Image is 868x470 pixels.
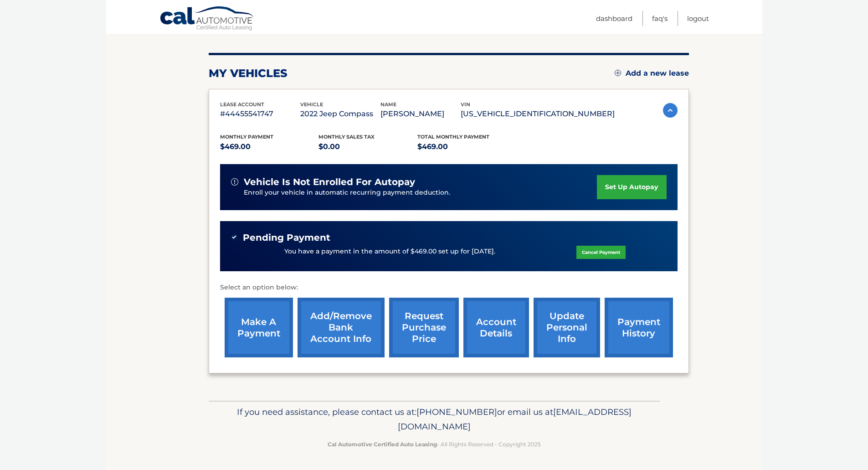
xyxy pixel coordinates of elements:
p: #44455541747 [220,108,300,120]
p: $469.00 [220,140,319,153]
p: 2022 Jeep Compass [300,108,380,120]
span: name [380,101,396,108]
img: accordion-active.svg [663,103,678,118]
a: request purchase price [389,298,459,357]
a: update personal info [534,298,600,357]
span: Total Monthly Payment [417,134,489,140]
p: Select an option below: [220,282,678,293]
p: If you need assistance, please contact us at: or email us at [215,405,654,434]
a: Cal Automotive [159,6,255,32]
a: Cancel Payment [576,246,626,259]
img: check-green.svg [231,234,237,240]
p: $0.00 [318,140,417,153]
span: [EMAIL_ADDRESS][DOMAIN_NAME] [398,407,632,432]
strong: Cal Automotive Certified Auto Leasing [328,441,437,448]
span: lease account [220,101,264,108]
span: [PHONE_NUMBER] [416,407,497,417]
p: $469.00 [417,140,516,153]
a: make a payment [225,298,293,357]
a: Dashboard [596,11,632,26]
img: alert-white.svg [231,178,238,186]
a: account details [463,298,529,357]
span: vehicle [300,101,323,108]
a: Logout [687,11,709,26]
span: vin [461,101,470,108]
a: FAQ's [652,11,668,26]
p: - All Rights Reserved - Copyright 2025 [215,439,654,449]
p: [PERSON_NAME] [380,108,461,120]
span: Pending Payment [243,232,330,243]
span: Monthly sales Tax [318,134,375,140]
span: Monthly Payment [220,134,273,140]
p: Enroll your vehicle in automatic recurring payment deduction. [244,188,597,198]
p: [US_VEHICLE_IDENTIFICATION_NUMBER] [461,108,615,120]
a: payment history [605,298,673,357]
a: set up autopay [597,175,666,199]
img: add.svg [615,70,621,76]
p: You have a payment in the amount of $469.00 set up for [DATE]. [284,247,495,257]
a: Add/Remove bank account info [298,298,385,357]
h2: my vehicles [209,67,288,80]
a: Add a new lease [615,69,689,78]
span: vehicle is not enrolled for autopay [244,176,415,188]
